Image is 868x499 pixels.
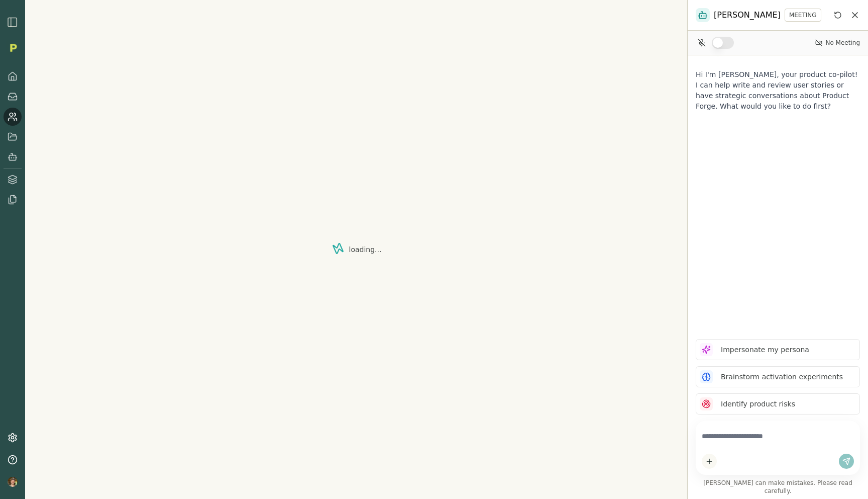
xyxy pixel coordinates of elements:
[696,69,860,112] p: Hi I'm [PERSON_NAME], your product co-pilot! I can help write and review user stories or have str...
[696,393,860,414] button: Identify product risks
[696,366,860,387] button: Brainstorm activation experiments
[721,399,795,409] p: Identify product risks
[721,345,809,355] p: Impersonate my persona
[349,244,382,255] p: loading...
[850,10,860,20] button: Close chat
[714,9,781,21] span: [PERSON_NAME]
[8,477,18,487] img: profile
[832,9,844,21] button: Reset conversation
[721,372,843,382] p: Brainstorm activation experiments
[785,9,821,22] button: MEETING
[7,16,19,28] img: sidebar
[696,479,860,495] span: [PERSON_NAME] can make mistakes. Please read carefully.
[825,39,860,47] span: No Meeting
[6,40,21,55] img: Organization logo
[702,454,717,469] button: Add content to chat
[839,454,854,469] button: Send message
[696,339,860,360] button: Impersonate my persona
[4,451,22,469] button: Help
